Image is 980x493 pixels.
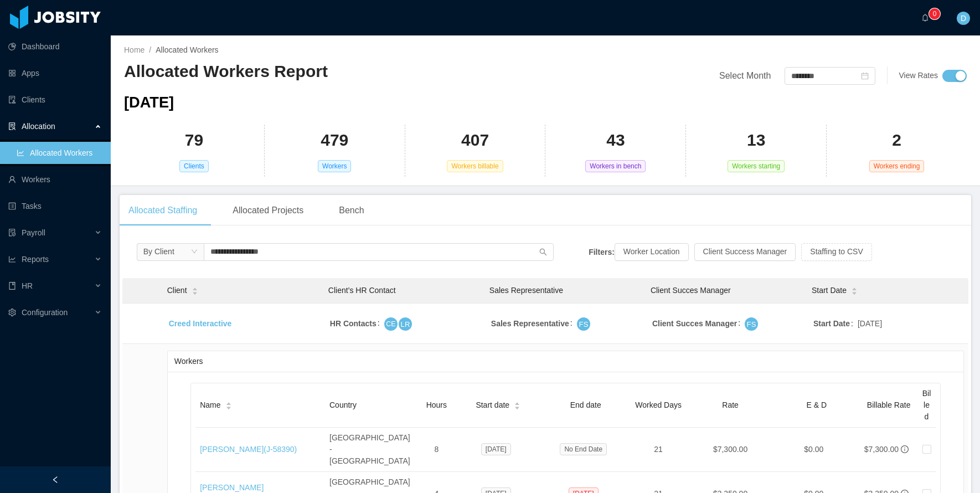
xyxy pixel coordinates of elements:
[22,122,55,131] span: Allocation
[22,308,68,317] span: Configuration
[419,428,455,472] td: 8
[386,318,395,330] span: CE
[169,319,232,328] a: Creed Interactive
[570,400,601,409] span: End date
[858,318,882,330] span: [DATE]
[694,243,796,261] button: Client Success Manager
[922,389,931,421] span: Billed
[325,428,419,472] td: [GEOGRAPHIC_DATA] - [GEOGRAPHIC_DATA]
[899,71,938,80] span: View Rates
[8,62,102,84] a: icon: appstoreApps
[124,45,145,54] a: Home
[722,400,739,409] span: Rate
[514,400,520,408] div: Sort
[476,399,509,411] span: Start date
[635,400,682,409] span: Worked Days
[851,286,858,294] div: Sort
[801,243,871,261] button: Staffing to CSV
[589,247,615,256] strong: Filters:
[17,142,102,164] a: icon: line-chartAllocated Workers
[813,319,850,328] strong: Start Date
[318,160,351,172] span: Workers
[539,248,547,256] i: icon: search
[747,318,756,331] span: FS
[867,400,911,409] span: Billable Rate
[869,160,925,172] span: Workers ending
[192,286,198,294] div: Sort
[8,195,102,217] a: icon: profileTasks
[185,129,203,152] h2: 79
[8,255,16,263] i: icon: line-chart
[687,428,773,472] td: $7,300.00
[8,309,16,316] i: icon: setting
[807,400,827,409] span: E & D
[149,45,151,54] span: /
[8,229,16,237] i: icon: file-protect
[630,428,687,472] td: 21
[120,195,206,226] div: Allocated Staffing
[224,195,312,226] div: Allocated Projects
[481,443,511,455] span: [DATE]
[8,35,102,58] a: icon: pie-chartDashboard
[225,401,231,404] i: icon: caret-up
[921,14,929,22] i: icon: bell
[719,71,771,80] span: Select Month
[321,129,348,152] h2: 479
[200,399,220,411] span: Name
[330,319,376,328] strong: HR Contacts
[491,319,569,328] strong: Sales Representative
[8,122,16,130] i: icon: solution
[804,445,823,454] span: $0.00
[22,228,45,237] span: Payroll
[560,443,607,455] span: No End Date
[585,160,646,172] span: Workers in bench
[426,400,447,409] span: Hours
[124,60,545,83] h2: Allocated Workers Report
[329,400,357,409] span: Country
[961,12,966,25] span: D
[652,319,737,328] strong: Client Succes Manager
[606,129,625,152] h2: 43
[579,318,588,331] span: FS
[167,285,187,296] span: Client
[514,401,520,404] i: icon: caret-up
[929,8,940,19] sup: 0
[143,243,174,260] div: By Client
[191,248,198,256] i: icon: down
[864,444,899,455] div: $7,300.00
[22,281,33,290] span: HR
[651,286,731,295] span: Client Succes Manager
[489,286,563,295] span: Sales Representative
[225,405,231,408] i: icon: caret-down
[225,400,232,408] div: Sort
[8,282,16,290] i: icon: book
[747,129,765,152] h2: 13
[901,445,909,453] span: info-circle
[174,351,957,372] div: Workers
[124,94,174,111] span: [DATE]
[330,195,373,226] div: Bench
[615,243,689,261] button: Worker Location
[8,168,102,191] a: icon: userWorkers
[514,405,520,408] i: icon: caret-down
[892,129,901,152] h2: 2
[192,290,198,294] i: icon: caret-down
[8,89,102,111] a: icon: auditClients
[156,45,218,54] span: Allocated Workers
[851,286,857,290] i: icon: caret-up
[192,286,198,290] i: icon: caret-up
[200,445,297,454] a: [PERSON_NAME](J-58390)
[861,72,869,80] i: icon: calendar
[851,290,857,294] i: icon: caret-down
[400,318,410,331] span: LR
[22,255,49,264] span: Reports
[812,285,847,296] span: Start Date
[728,160,785,172] span: Workers starting
[447,160,503,172] span: Workers billable
[179,160,209,172] span: Clients
[461,129,489,152] h2: 407
[328,286,396,295] span: Client’s HR Contact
